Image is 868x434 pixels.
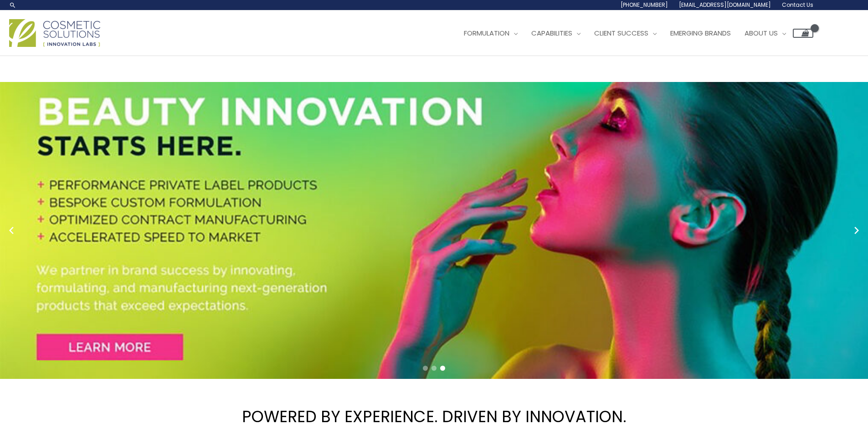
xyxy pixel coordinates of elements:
[9,1,16,9] a: Search icon link
[621,1,668,9] span: [PHONE_NUMBER]
[9,19,100,47] img: Cosmetic Solutions Logo
[587,20,663,47] a: Client Success
[594,28,648,38] span: Client Success
[423,366,428,371] span: Go to slide 1
[457,20,524,47] a: Formulation
[450,20,813,47] nav: Site Navigation
[524,20,587,47] a: Capabilities
[782,1,813,9] span: Contact Us
[5,224,18,237] button: Previous slide
[663,20,738,47] a: Emerging Brands
[679,1,771,9] span: [EMAIL_ADDRESS][DOMAIN_NAME]
[431,366,437,371] span: Go to slide 2
[745,28,778,38] span: About Us
[793,29,813,38] a: View Shopping Cart, empty
[531,28,572,38] span: Capabilities
[440,366,445,371] span: Go to slide 3
[850,224,863,237] button: Next slide
[738,20,793,47] a: About Us
[670,28,731,38] span: Emerging Brands
[464,28,509,38] span: Formulation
